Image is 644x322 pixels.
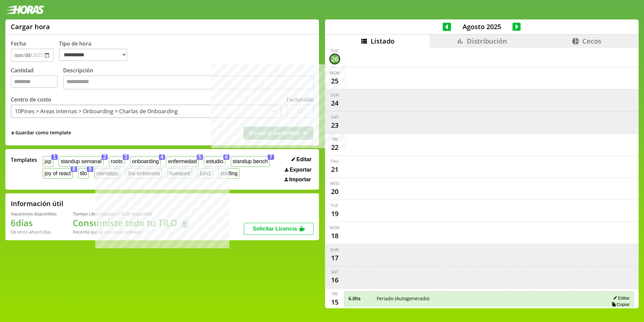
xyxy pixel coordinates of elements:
span: 7 [268,154,274,160]
div: 22 [329,142,340,153]
div: 19 [329,208,340,219]
button: Solicitar Licencia [244,223,314,235]
span: 3 [123,154,129,160]
button: huesped [167,168,192,179]
button: estudio6 [204,156,225,167]
select: Tipo de hora [59,49,127,61]
div: Mon [330,70,339,76]
button: 1on1 [197,168,213,179]
h1: Consumiste todo tu TiLO 🍵 [73,217,190,229]
button: jxp1 [43,156,53,167]
div: 17 [329,253,340,263]
div: 20 [329,186,340,197]
div: 23 [329,120,340,131]
button: roots3 [109,156,125,167]
h1: 6 días [11,217,57,229]
span: Importar [289,177,311,183]
button: Editar [611,295,630,301]
div: Wed [330,181,339,186]
label: Facturable [286,96,314,103]
span: 6 [223,154,230,160]
div: 24 [329,98,340,109]
b: Enero [129,229,142,235]
div: Thu [330,158,339,164]
div: Sat [331,269,338,275]
label: Cantidad [11,67,63,91]
div: scrollable content [325,48,639,307]
div: Sun [330,92,339,98]
h1: Cargar hora [11,22,50,31]
span: 1 [51,154,58,160]
span: + [11,129,15,137]
span: Exportar [289,167,312,173]
div: Tue [331,48,338,54]
span: 8 [71,167,77,172]
button: Exportar [283,167,314,173]
span: 5 [197,154,203,160]
div: 26 [329,54,340,64]
div: Vacaciones disponibles [11,211,57,217]
label: Centro de costo [11,96,51,103]
div: 16 [329,275,340,285]
div: 25 [329,76,340,86]
label: Tipo de hora [59,40,133,62]
button: joy of react8 [43,168,73,179]
span: +Guardar como template [11,129,71,137]
div: Sun [330,247,339,253]
input: Cantidad [11,75,58,88]
span: Feriado (Autogenerado) [377,295,595,302]
button: staffing [218,168,239,179]
div: Recordá que se renuevan en [73,229,190,235]
textarea: Descripción [63,75,314,89]
h2: Información útil [11,199,63,208]
button: 3ra entrevista [125,168,162,179]
span: Listado [371,37,394,46]
button: Editar [289,156,314,163]
button: Copiar [609,302,630,307]
button: standapp [94,168,120,179]
label: Fecha [11,40,26,47]
label: Descripción [63,67,314,91]
span: Cecos [582,37,601,46]
div: 18 [329,231,340,241]
button: onboarding4 [130,156,161,167]
button: enfermedad5 [166,156,199,167]
span: 4 [159,154,165,160]
div: 21 [329,164,340,175]
span: 2 [102,154,108,160]
span: 6.0 hs [348,295,372,302]
div: Tiempo Libre Optativo (TiLO) disponible [73,211,190,217]
div: Sat [331,114,338,120]
span: Editar [297,156,312,163]
span: Solicitar Licencia [253,226,297,232]
span: Distribución [467,37,507,46]
button: standup bench7 [231,156,270,167]
div: Mon [330,225,339,231]
div: De otros años: 0 días [11,229,57,235]
button: tilo9 [78,168,89,179]
span: Templates [11,156,37,164]
span: 9 [87,167,93,172]
div: 15 [329,297,340,308]
img: logotipo [5,5,44,14]
span: Agosto 2025 [451,22,513,31]
div: Fri [332,291,337,297]
div: Tue [331,203,338,208]
div: 10Pines > Areas internas > Onboarding > Charlas de Onboarding [15,108,178,115]
div: Fri [332,136,337,142]
button: standup semanal2 [59,156,103,167]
